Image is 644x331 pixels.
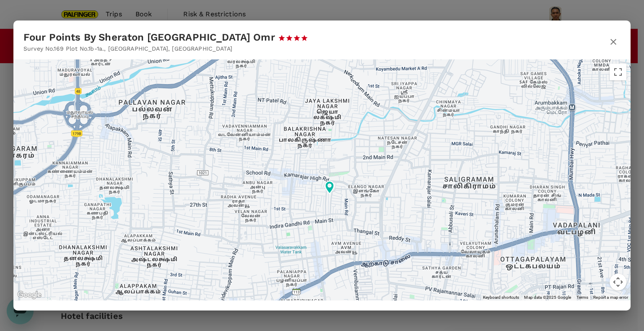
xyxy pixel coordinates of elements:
[23,44,316,53] p: Survey No.169 Plot No.1b-1a. , [GEOGRAPHIC_DATA] , [GEOGRAPHIC_DATA]
[16,290,43,300] img: Google
[610,274,626,290] button: Map camera controls
[524,295,571,300] span: Map data ©2025 Google
[576,295,589,300] a: Terms
[593,295,628,300] a: Report a map error
[610,64,626,80] button: Toggle fullscreen view
[16,290,43,300] a: Open this area in Google Maps (opens a new window)
[483,295,519,300] button: Keyboard shortcuts
[23,31,316,44] div: Four Points By Sheraton [GEOGRAPHIC_DATA] Omr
